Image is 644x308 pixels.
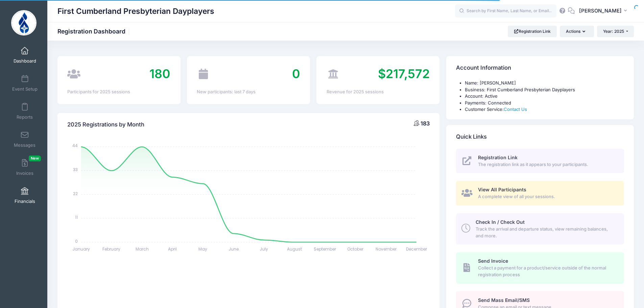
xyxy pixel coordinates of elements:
span: [PERSON_NAME] [579,7,622,15]
li: Account: Active [465,93,624,100]
a: View All Participants A complete view of all your sessions. [456,181,624,206]
span: 0 [292,66,300,81]
tspan: February [103,246,121,252]
a: Dashboard [9,43,41,67]
span: Event Setup [12,86,38,92]
span: Year: 2025 [603,29,624,34]
tspan: October [348,246,364,252]
img: First Cumberland Presbyterian Dayplayers [11,10,37,35]
a: InvoicesNew [9,156,41,179]
h4: 2025 Registrations by Month [67,115,144,134]
tspan: 44 [72,143,78,148]
button: [PERSON_NAME] [575,3,634,19]
tspan: August [287,246,302,252]
a: Reports [9,99,41,123]
span: Financials [15,198,35,204]
h4: Account Information [456,58,511,78]
span: 183 [421,120,430,127]
span: Collect a payment for a product/service outside of the normal registration process [478,265,616,278]
span: View All Participants [478,187,526,192]
span: Dashboard [14,58,36,64]
tspan: July [260,246,268,252]
button: Year: 2025 [597,26,634,37]
span: Check In / Check Out [476,219,525,225]
h1: Registration Dashboard [57,28,131,35]
span: Messages [14,142,35,148]
tspan: March [136,246,149,252]
button: Actions [560,26,594,37]
a: Registration Link [508,26,557,37]
span: 180 [149,66,170,81]
tspan: 11 [75,214,78,220]
tspan: September [314,246,336,252]
span: Invoices [16,170,33,176]
div: New participants: last 7 days [197,89,300,95]
tspan: 33 [73,167,78,172]
a: Send Invoice Collect a payment for a product/service outside of the normal registration process [456,252,624,283]
tspan: December [406,246,427,252]
tspan: June [229,246,239,252]
span: $217,572 [378,66,430,81]
a: Check In / Check Out Track the arrival and departure status, view remaining balances, and more. [456,213,624,244]
li: Name: [PERSON_NAME] [465,80,624,87]
a: Event Setup [9,71,41,95]
input: Search by First Name, Last Name, or Email... [455,4,556,18]
span: Send Mass Email/SMS [478,297,530,303]
span: New [29,156,41,161]
tspan: 0 [75,238,78,244]
h4: Quick Links [456,127,487,146]
a: Contact Us [504,106,527,112]
li: Payments: Connected [465,100,624,106]
tspan: 22 [73,190,78,196]
li: Customer Service: [465,106,624,113]
span: A complete view of all your sessions. [478,193,616,200]
li: Business: First Cumberland Presbyterian Dayplayers [465,87,624,93]
a: Registration Link The registration link as it appears to your participants. [456,149,624,173]
span: Send Invoice [478,258,508,264]
div: Participants for 2025 sessions [67,89,170,95]
tspan: January [72,246,90,252]
span: Track the arrival and departure status, view remaining balances, and more. [476,226,616,239]
a: Financials [9,184,41,207]
span: Reports [17,114,33,120]
tspan: April [168,246,177,252]
div: Revenue for 2025 sessions [327,89,430,95]
h1: First Cumberland Presbyterian Dayplayers [57,3,214,19]
tspan: November [376,246,397,252]
a: Messages [9,127,41,151]
tspan: May [199,246,208,252]
span: Registration Link [478,155,518,160]
span: The registration link as it appears to your participants. [478,161,616,168]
